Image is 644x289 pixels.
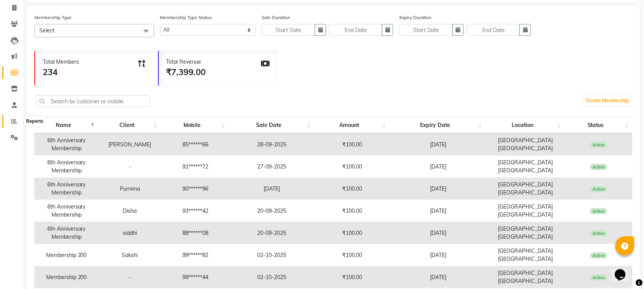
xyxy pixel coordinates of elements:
td: 6th Anniversary Membership [34,222,98,244]
th: Name: activate to sort column descending [34,117,98,133]
td: [DATE] [390,244,486,266]
div: Reports [24,117,45,126]
td: - [98,266,161,288]
div: 234 [43,66,79,79]
td: [GEOGRAPHIC_DATA] [GEOGRAPHIC_DATA] [486,222,565,244]
td: Purnima [98,178,161,200]
span: Active [590,186,607,192]
td: [DATE] [390,133,486,156]
div: Total Members [43,58,79,66]
td: [GEOGRAPHIC_DATA] [GEOGRAPHIC_DATA] [486,178,565,200]
span: Active [590,275,607,281]
input: End Date [329,24,382,36]
span: Select [39,27,55,34]
td: ₹100.00 [315,200,390,222]
td: ₹100.00 [315,244,390,266]
td: Sakshi [98,244,161,266]
td: ₹100.00 [315,133,390,156]
label: Membership Type Status [160,14,212,21]
input: Start Date [262,24,315,36]
td: 27-09-2025 [229,156,315,178]
span: Active [590,252,607,258]
a: Create Membership [584,95,631,106]
input: End Date [467,24,520,36]
td: [GEOGRAPHIC_DATA] [GEOGRAPHIC_DATA] [486,200,565,222]
td: 6th Anniversary Membership [34,178,98,200]
td: 6th Anniversary Membership [34,156,98,178]
label: Expiry Duration [399,14,431,21]
iframe: chat widget [612,258,636,281]
label: Sale Duration [262,14,290,21]
td: 28-09-2025 [229,133,315,156]
td: [DATE] [229,178,315,200]
th: Status: activate to sort column ascending [565,117,633,133]
td: Membership 200 [34,244,98,266]
td: [DATE] [390,156,486,178]
div: Total Revenue [166,58,206,66]
td: ₹100.00 [315,222,390,244]
label: Membership Type [34,14,72,21]
td: 6th Anniversary Membership [34,133,98,156]
th: Amount: activate to sort column ascending [315,117,390,133]
td: 20-09-2025 [229,222,315,244]
td: - [98,156,161,178]
input: Search by customer or mobile [36,95,150,107]
td: 02-10-2025 [229,266,315,288]
td: [GEOGRAPHIC_DATA] [GEOGRAPHIC_DATA] [486,244,565,266]
td: [GEOGRAPHIC_DATA] [GEOGRAPHIC_DATA] [486,266,565,288]
span: Active [590,208,607,214]
td: [DATE] [390,200,486,222]
td: [DATE] [390,266,486,288]
td: [GEOGRAPHIC_DATA] [GEOGRAPHIC_DATA] [486,133,565,156]
td: [GEOGRAPHIC_DATA] [GEOGRAPHIC_DATA] [486,156,565,178]
input: Start Date [399,24,452,36]
td: Membership 200 [34,266,98,288]
span: Active [590,142,607,148]
div: ₹7,399.00 [166,66,206,79]
td: ₹100.00 [315,156,390,178]
td: siddhi [98,222,161,244]
th: Expiry Date: activate to sort column ascending [390,117,486,133]
th: Client: activate to sort column ascending [98,117,161,133]
th: Location: activate to sort column ascending [486,117,565,133]
th: Mobile: activate to sort column ascending [161,117,229,133]
span: Active [590,230,607,236]
th: Sale Date: activate to sort column ascending [229,117,315,133]
td: [PERSON_NAME] [98,133,161,156]
td: ₹100.00 [315,178,390,200]
span: Active [590,164,607,170]
td: 02-10-2025 [229,244,315,266]
td: 20-09-2025 [229,200,315,222]
td: [DATE] [390,222,486,244]
td: 6th Anniversary Membership [34,200,98,222]
td: Disha [98,200,161,222]
td: ₹100.00 [315,266,390,288]
td: [DATE] [390,178,486,200]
